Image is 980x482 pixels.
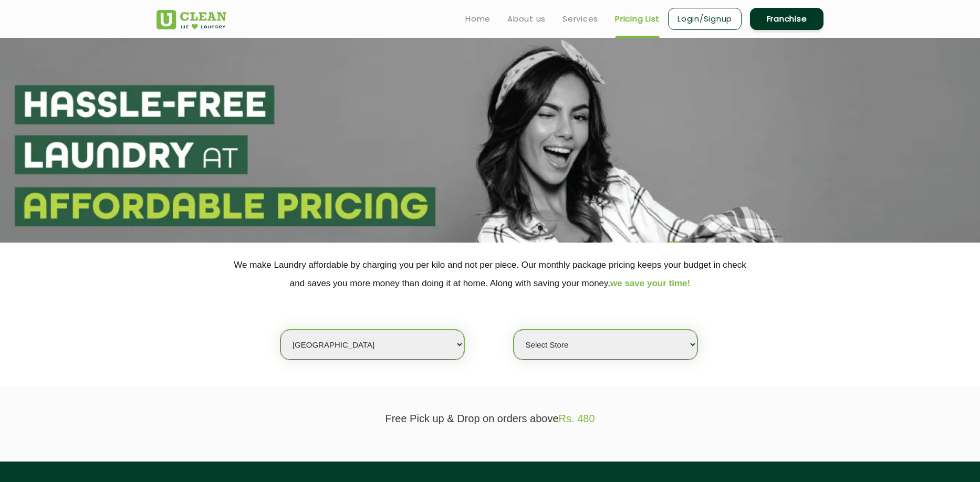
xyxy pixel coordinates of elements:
a: Pricing List [615,13,660,25]
a: About us [507,13,546,25]
p: Free Pick up & Drop on orders above [157,413,823,425]
img: UClean Laundry and Dry Cleaning [157,10,226,29]
a: Login/Signup [668,8,742,30]
span: we save your time! [610,278,690,288]
p: We make Laundry affordable by charging you per kilo and not per piece. Our monthly package pricin... [157,256,823,292]
a: Services [562,13,598,25]
a: Home [465,13,491,25]
span: Rs. 480 [559,413,595,424]
a: Franchise [750,8,823,30]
